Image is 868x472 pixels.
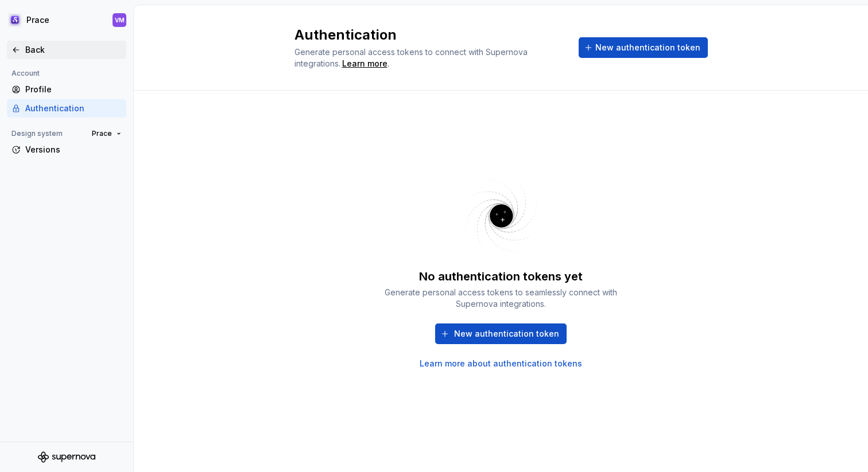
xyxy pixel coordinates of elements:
img: 63932fde-23f0-455f-9474-7c6a8a4930cd.png [8,13,22,27]
div: Profile [25,84,122,95]
button: New authentication token [579,37,708,58]
a: Back [7,41,126,59]
a: Profile [7,80,126,99]
a: Authentication [7,99,126,118]
div: No authentication tokens yet [419,268,583,284]
button: PraceVM [2,7,131,33]
span: New authentication token [595,42,700,53]
span: New authentication token [454,328,559,340]
div: Generate personal access tokens to seamlessly connect with Supernova integrations. [381,287,622,310]
a: Learn more [342,58,387,69]
span: Prace [92,129,112,138]
div: Back [25,44,122,56]
a: Learn more about authentication tokens [420,358,582,369]
div: Authentication [25,103,122,114]
button: New authentication token [435,323,567,344]
div: Prace [26,14,49,26]
svg: Supernova Logo [38,451,95,463]
div: Design system [7,127,67,141]
a: Versions [7,141,126,159]
h2: Authentication [294,26,565,44]
span: . [340,60,389,68]
div: VM [115,15,125,25]
span: Generate personal access tokens to connect with Supernova integrations. [294,47,530,68]
div: Versions [25,144,122,155]
div: Account [7,67,44,80]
